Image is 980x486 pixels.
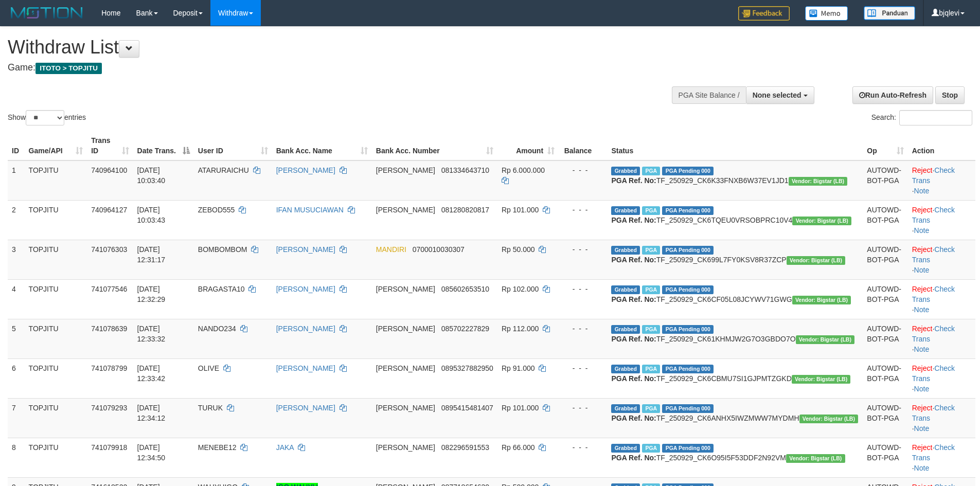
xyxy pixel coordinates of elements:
[8,279,25,319] td: 4
[276,166,335,174] a: [PERSON_NAME]
[935,86,965,104] a: Stop
[642,167,660,175] span: Marked by bjqwili
[607,240,863,279] td: TF_250929_CK699L7FY0KSV8R37ZCP
[912,325,933,333] a: Reject
[25,200,87,240] td: TOPJITU
[8,110,86,125] label: Show entries
[198,364,219,372] span: OLIVE
[137,364,166,383] span: [DATE] 12:33:42
[276,364,335,372] a: [PERSON_NAME]
[8,160,25,201] td: 1
[863,160,907,201] td: AUTOWD-BOT-PGA
[611,454,656,462] b: PGA Ref. No:
[87,131,133,160] th: Trans ID: activate to sort column ascending
[91,166,127,174] span: 740964100
[611,167,640,175] span: Grabbed
[563,442,603,453] div: - - -
[8,358,25,398] td: 6
[502,443,535,452] span: Rp 66.000
[563,284,603,294] div: - - -
[914,464,930,472] a: Note
[137,206,166,224] span: [DATE] 10:03:43
[792,296,851,304] span: Vendor URL: https://dashboard.q2checkout.com/secure
[611,325,640,334] span: Grabbed
[502,364,535,372] span: Rp 91.000
[607,200,863,240] td: TF_250929_CK6TQEU0VRSOBPRC10V4
[792,217,851,225] span: Vendor URL: https://dashboard.q2checkout.com/secure
[914,385,930,393] a: Note
[642,206,660,215] span: Marked by bjqwili
[25,160,87,201] td: TOPJITU
[611,246,640,255] span: Grabbed
[441,285,489,293] span: Copy 085602653510 to clipboard
[376,285,435,293] span: [PERSON_NAME]
[276,443,294,452] a: JAKA
[912,285,955,303] a: Check Trans
[871,110,972,125] label: Search:
[908,319,975,358] td: · ·
[611,374,656,383] b: PGA Ref. No:
[137,245,166,264] span: [DATE] 12:31:17
[91,404,127,412] span: 741079293
[642,325,660,334] span: Marked by bjqdanil
[502,206,539,214] span: Rp 101.000
[137,285,166,303] span: [DATE] 12:32:29
[276,325,335,333] a: [PERSON_NAME]
[912,245,955,264] a: Check Trans
[137,325,166,343] span: [DATE] 12:33:32
[908,240,975,279] td: · ·
[441,404,493,412] span: Copy 0895415481407 to clipboard
[912,364,933,372] a: Reject
[912,166,955,185] a: Check Trans
[563,403,603,413] div: - - -
[25,131,87,160] th: Game/API: activate to sort column ascending
[441,364,493,372] span: Copy 0895327882950 to clipboard
[753,91,801,99] span: None selected
[376,404,435,412] span: [PERSON_NAME]
[563,363,603,373] div: - - -
[912,285,933,293] a: Reject
[642,404,660,413] span: Marked by bjqdanil
[25,240,87,279] td: TOPJITU
[914,345,930,353] a: Note
[611,206,640,215] span: Grabbed
[198,285,245,293] span: BRAGASTA10
[559,131,607,160] th: Balance
[91,245,127,254] span: 741076303
[899,110,972,125] input: Search:
[863,398,907,438] td: AUTOWD-BOT-PGA
[914,305,930,314] a: Note
[908,398,975,438] td: · ·
[25,438,87,477] td: TOPJITU
[25,358,87,398] td: TOPJITU
[8,5,86,21] img: MOTION_logo.png
[8,398,25,438] td: 7
[789,177,848,186] span: Vendor URL: https://dashboard.q2checkout.com/secure
[91,206,127,214] span: 740964127
[912,166,933,174] a: Reject
[8,200,25,240] td: 2
[198,166,249,174] span: ATARURAICHU
[912,364,955,383] a: Check Trans
[8,319,25,358] td: 5
[914,187,930,195] a: Note
[563,244,603,255] div: - - -
[864,6,915,20] img: panduan.png
[787,256,846,265] span: Vendor URL: https://dashboard.q2checkout.com/secure
[914,266,930,274] a: Note
[8,63,643,73] h4: Game:
[796,335,855,344] span: Vendor URL: https://dashboard.q2checkout.com/secure
[137,166,166,185] span: [DATE] 10:03:40
[792,375,851,384] span: Vendor URL: https://dashboard.q2checkout.com/secure
[799,415,859,423] span: Vendor URL: https://dashboard.q2checkout.com/secure
[863,240,907,279] td: AUTOWD-BOT-PGA
[441,206,489,214] span: Copy 081280820817 to clipboard
[607,398,863,438] td: TF_250929_CK6ANHX5IWZMWW7MYDMH
[563,205,603,215] div: - - -
[91,364,127,372] span: 741078799
[8,37,643,58] h1: Withdraw List
[276,285,335,293] a: [PERSON_NAME]
[137,443,166,462] span: [DATE] 12:34:50
[376,166,435,174] span: [PERSON_NAME]
[611,256,656,264] b: PGA Ref. No:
